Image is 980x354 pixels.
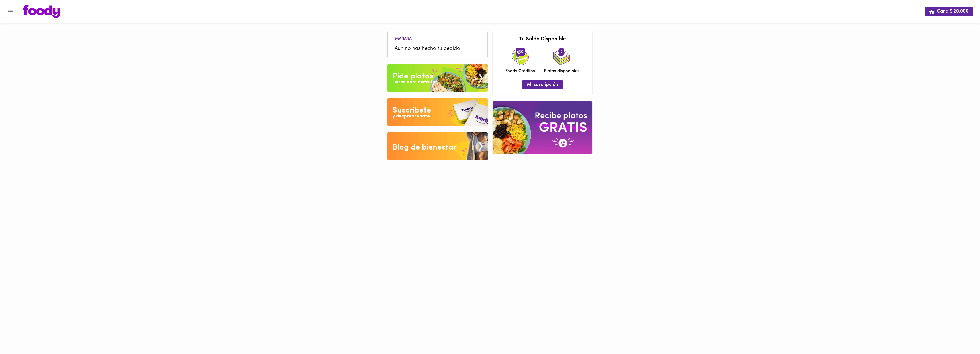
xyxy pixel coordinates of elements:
img: Disfruta bajar de peso [387,98,488,127]
div: Blog de bienestar [393,142,457,153]
button: Menu [3,5,17,19]
div: Pide platos [393,71,433,82]
span: Aún no has hecho tu pedido [395,45,481,53]
button: Mi suscripción [522,80,563,89]
img: logo.png [23,5,60,18]
img: credits-package.png [512,48,529,65]
h3: Tu Saldo Disponible [497,37,588,42]
iframe: Messagebird Livechat Widget [947,321,974,348]
span: Platos disponibles [544,68,579,74]
li: Mañana [391,36,416,41]
button: Gana $ 20.000 [925,7,973,16]
span: Mi suscripción [527,82,558,88]
img: foody-creditos.png [517,50,521,54]
span: Foody Créditos [505,68,535,74]
span: 0 [516,48,525,56]
div: Listos para disfrutar [393,79,437,86]
img: Pide un Platos [387,64,488,92]
span: Gana $ 20.000 [929,9,969,14]
img: Blog de bienestar [387,132,488,160]
div: Suscribete [393,105,431,116]
img: referral-banner.png [493,101,592,154]
img: icon_dishes.png [553,48,570,65]
span: 2 [559,48,564,56]
div: y despreocupate [393,113,430,120]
